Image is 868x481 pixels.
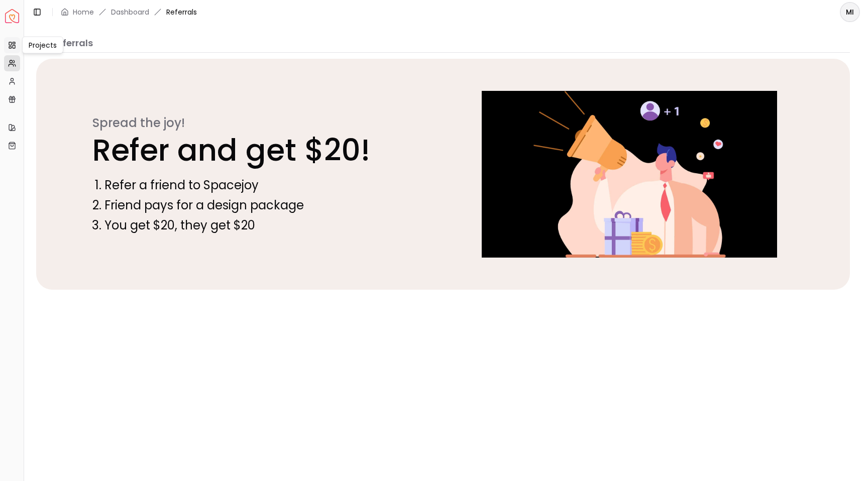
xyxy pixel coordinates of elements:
[840,2,860,22] button: MI
[36,36,850,50] p: My Referrals
[111,7,149,17] a: Dashboard
[73,7,94,17] a: Home
[61,7,197,17] nav: breadcrumb
[5,9,19,23] a: Spacejoy
[92,135,421,165] p: Refer and get $20!
[166,7,197,17] span: Referrals
[22,37,63,54] div: Projects
[5,9,19,23] img: Spacejoy Logo
[104,177,421,193] li: Refer a friend to Spacejoy
[449,91,810,258] img: Referral callout
[841,3,859,21] span: MI
[92,115,421,131] p: Spread the joy!
[104,197,421,213] li: Friend pays for a design package
[104,217,421,233] li: You get $20, they get $20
